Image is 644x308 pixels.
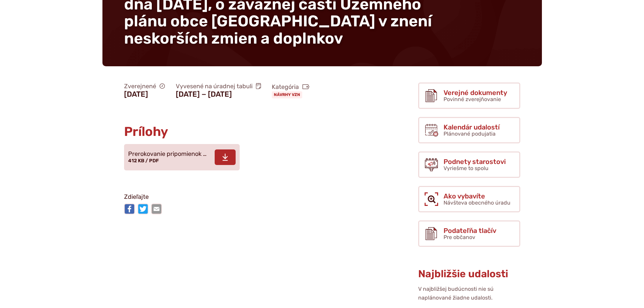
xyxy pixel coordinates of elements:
span: Kategória [272,83,310,91]
a: Verejné dokumenty Povinné zverejňovanie [418,82,520,109]
img: Zdieľať na Twitteri [138,204,148,214]
span: Verejné dokumenty [444,89,507,96]
p: Zdieľajte [124,192,364,202]
a: Kalendár udalostí Plánované podujatia [418,117,520,143]
p: V najbližšej budúcnosti nie sú naplánované žiadne udalosti. [418,285,520,303]
a: Podnety starostovi Vyriešme to spolu [418,151,520,178]
img: Zdieľať e-mailom [151,204,162,214]
h3: Najbližšie udalosti [418,268,520,280]
span: Pre občanov [444,234,475,240]
span: Kalendár udalostí [444,123,500,131]
span: Vyvesené na úradnej tabuli [176,82,261,90]
a: Návrhy VZN [272,91,302,98]
figcaption: [DATE] − [DATE] [176,90,261,99]
span: Podateľňa tlačív [444,227,496,234]
a: Ako vybavíte Návšteva obecného úradu [418,186,520,212]
span: Ako vybavíte [444,192,510,200]
span: Povinné zverejňovanie [444,96,501,102]
span: Plánované podujatia [444,131,496,137]
span: Zverejnené [124,82,165,90]
a: Podateľňa tlačív Pre občanov [418,220,520,247]
img: Zdieľať na Facebooku [124,204,135,214]
h2: Prílohy [124,125,364,139]
span: Prerokovanie pripomienok … [128,151,207,158]
span: 412 KB / PDF [128,158,159,164]
figcaption: [DATE] [124,90,165,99]
span: Vyriešme to spolu [444,165,488,171]
span: Návšteva obecného úradu [444,199,510,206]
a: Prerokovanie pripomienok … 412 KB / PDF [124,144,240,170]
span: Podnety starostovi [444,158,506,165]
